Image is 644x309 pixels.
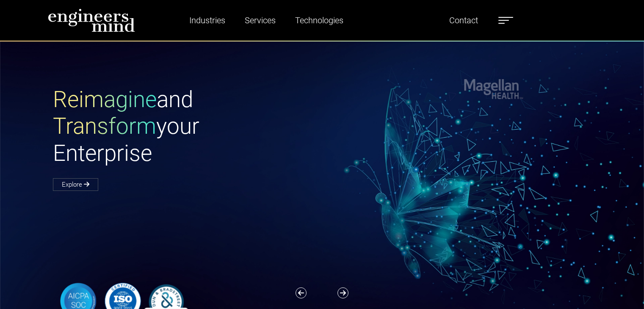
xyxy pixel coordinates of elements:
a: Technologies [292,11,347,30]
a: Services [241,11,279,30]
a: Contact [446,11,481,30]
a: Explore [53,178,98,191]
a: Industries [186,11,229,30]
span: Reimagine [53,86,157,113]
span: Transform [53,113,156,139]
h1: and your Enterprise [53,86,322,167]
img: logo [48,8,135,32]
